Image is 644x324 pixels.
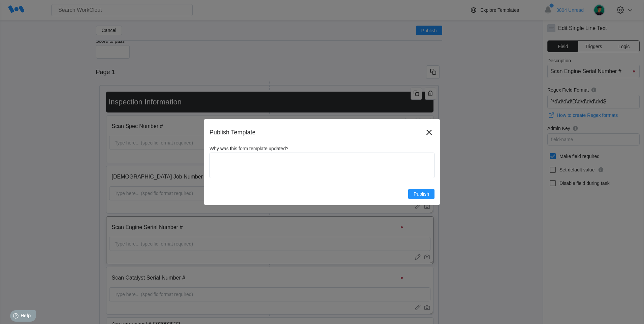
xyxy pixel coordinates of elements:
div: Publish Template [210,129,424,136]
button: Publish [408,189,434,199]
span: Publish [414,192,429,196]
label: Why was this form template updated? [210,146,434,153]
